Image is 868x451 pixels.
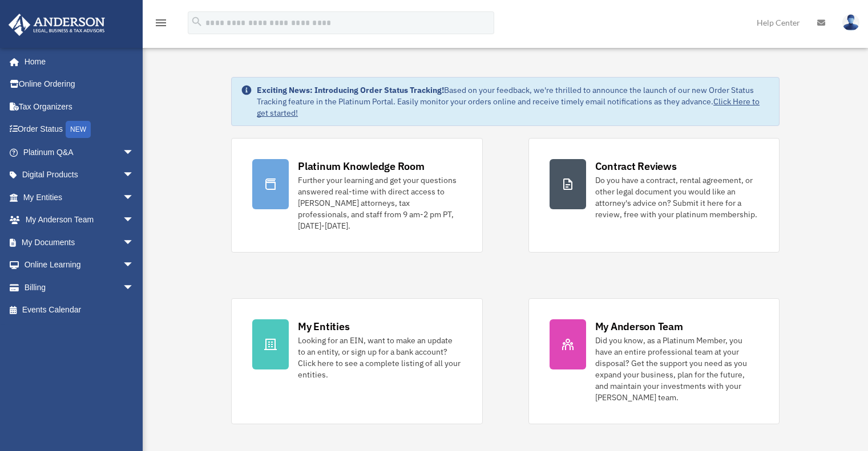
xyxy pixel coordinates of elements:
span: arrow_drop_down [123,186,146,209]
a: My Anderson Teamarrow_drop_down [8,209,151,231]
i: search [191,15,203,28]
div: Did you know, as a Platinum Member, you have an entire professional team at your disposal? Get th... [595,335,758,403]
a: My Anderson Team Did you know, as a Platinum Member, you have an entire professional team at your... [528,298,780,424]
div: Looking for an EIN, want to make an update to an entity, or sign up for a bank account? Click her... [298,335,461,380]
strong: Exciting News: Introducing Order Status Tracking! [257,85,444,95]
a: My Documentsarrow_drop_down [8,231,151,254]
a: My Entitiesarrow_drop_down [8,186,151,209]
div: Further your learning and get your questions answered real-time with direct access to [PERSON_NAM... [298,174,461,231]
span: arrow_drop_down [123,209,146,232]
div: Platinum Knowledge Room [298,159,425,173]
a: My Entities Looking for an EIN, want to make an update to an entity, or sign up for a bank accoun... [231,298,482,424]
a: Order StatusNEW [8,118,151,141]
span: arrow_drop_down [123,164,146,187]
a: Online Ordering [8,73,151,96]
a: Online Learningarrow_drop_down [8,254,151,277]
div: My Entities [298,319,349,334]
div: My Anderson Team [595,319,683,334]
a: Click Here to get started! [257,96,760,118]
span: arrow_drop_down [123,276,146,299]
a: Contract Reviews Do you have a contract, rental agreement, or other legal document you would like... [528,138,780,253]
span: arrow_drop_down [123,141,146,164]
img: Anderson Advisors Platinum Portal [5,14,108,36]
a: menu [154,20,168,30]
div: NEW [66,121,91,138]
a: Platinum Knowledge Room Further your learning and get your questions answered real-time with dire... [231,138,482,253]
span: arrow_drop_down [123,254,146,277]
span: arrow_drop_down [123,231,146,254]
div: Contract Reviews [595,159,677,173]
div: Based on your feedback, we're thrilled to announce the launch of our new Order Status Tracking fe... [257,84,770,119]
a: Events Calendar [8,299,151,322]
div: Do you have a contract, rental agreement, or other legal document you would like an attorney's ad... [595,174,758,220]
img: User Pic [842,14,859,31]
a: Platinum Q&Aarrow_drop_down [8,141,151,164]
a: Billingarrow_drop_down [8,276,151,299]
a: Digital Productsarrow_drop_down [8,164,151,186]
a: Tax Organizers [8,95,151,118]
i: menu [154,16,168,30]
a: Home [8,50,146,73]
